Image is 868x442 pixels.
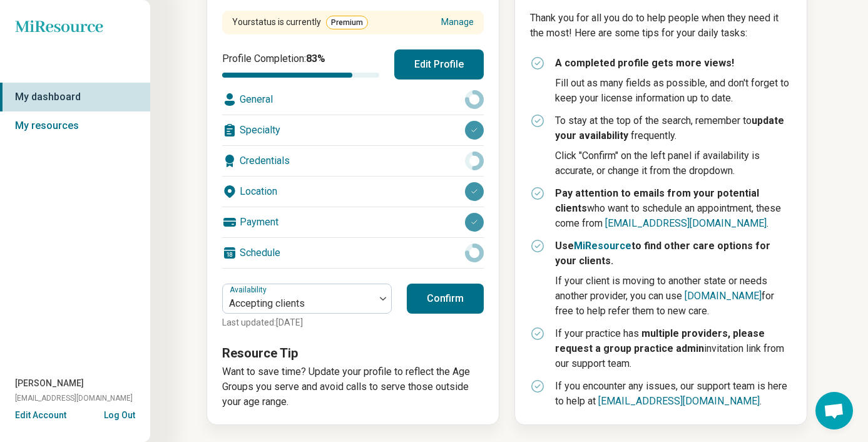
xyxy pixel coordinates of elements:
div: Open chat [815,392,853,429]
button: Edit Account [15,409,66,422]
div: Profile Completion: [222,51,379,78]
a: MiResource [574,240,631,252]
button: Confirm [407,284,484,314]
a: Manage [441,16,474,29]
label: Availability [230,285,269,294]
p: Click "Confirm" on the left panel if availability is accurate, or change it from the dropdown. [555,148,792,178]
a: [DOMAIN_NAME] [685,290,762,302]
strong: A completed profile gets more views! [555,57,734,69]
div: Credentials [222,146,484,176]
p: Want to save time? Update your profile to reflect the Age Groups you serve and avoid calls to ser... [222,364,484,409]
p: who want to schedule an appointment, these come from . [555,186,792,231]
span: Premium [326,16,368,29]
p: If your client is moving to another state or needs another provider, you can use for free to help... [555,274,792,319]
a: [EMAIL_ADDRESS][DOMAIN_NAME] [605,217,767,229]
strong: multiple providers, please request a group practice admin [555,327,765,354]
p: If your practice has invitation link from our support team. [555,326,792,371]
h3: Resource Tip [222,344,484,362]
div: General [222,85,484,115]
strong: Use to find other care options for your clients. [555,240,770,267]
strong: Pay attention to emails from your potential clients [555,187,759,214]
button: Log Out [104,409,135,419]
div: Payment [222,207,484,237]
p: Last updated: [DATE] [222,316,392,329]
p: Fill out as many fields as possible, and don't forget to keep your license information up to date. [555,76,792,106]
div: Schedule [222,238,484,268]
a: [EMAIL_ADDRESS][DOMAIN_NAME] [598,395,760,407]
span: [PERSON_NAME] [15,377,84,390]
p: To stay at the top of the search, remember to frequently. [555,113,792,143]
p: If you encounter any issues, our support team is here to help at . [555,379,792,409]
div: Your status is currently [232,16,368,29]
strong: update your availability [555,115,784,141]
button: Edit Profile [394,49,484,80]
p: Thank you for all you do to help people when they need it the most! Here are some tips for your d... [530,11,792,41]
div: Location [222,177,484,207]
span: [EMAIL_ADDRESS][DOMAIN_NAME] [15,393,133,404]
div: Specialty [222,115,484,145]
span: 83 % [306,53,325,64]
